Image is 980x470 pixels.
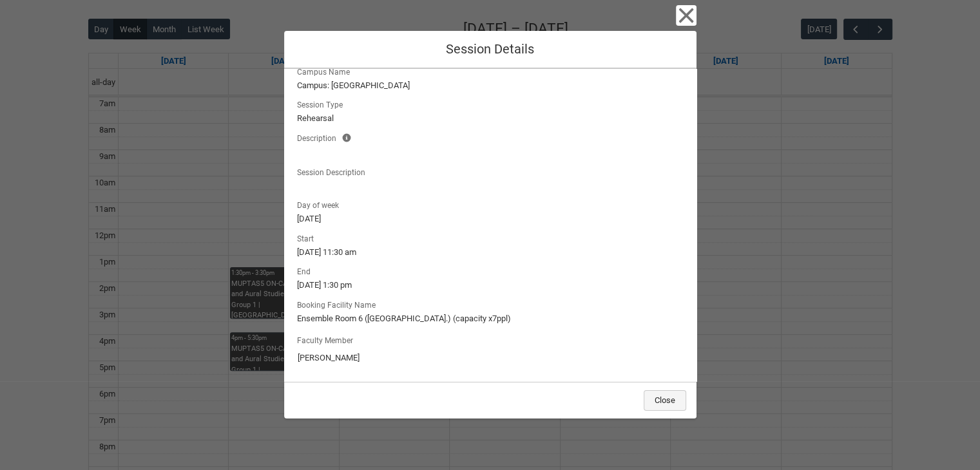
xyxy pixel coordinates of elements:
[297,230,319,245] span: Start
[297,197,344,211] span: Day of week
[644,390,686,411] button: Close
[297,164,370,178] span: Session Description
[676,5,697,26] button: Close
[297,263,316,277] span: End
[297,246,684,259] lightning-formatted-text: [DATE] 11:30 am
[297,97,348,111] span: Session Type
[297,64,355,78] span: Campus Name
[297,212,684,225] lightning-formatted-text: [DATE]
[446,41,534,57] span: Session Details
[297,332,358,346] label: Faculty Member
[297,112,684,125] lightning-formatted-text: Rehearsal
[297,279,684,292] lightning-formatted-text: [DATE] 1:30 pm
[297,312,684,325] lightning-formatted-text: Ensemble Room 6 ([GEOGRAPHIC_DATA].) (capacity x7ppl)
[297,130,341,144] span: Description
[297,79,684,92] lightning-formatted-text: Campus: [GEOGRAPHIC_DATA]
[297,297,381,311] span: Booking Facility Name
